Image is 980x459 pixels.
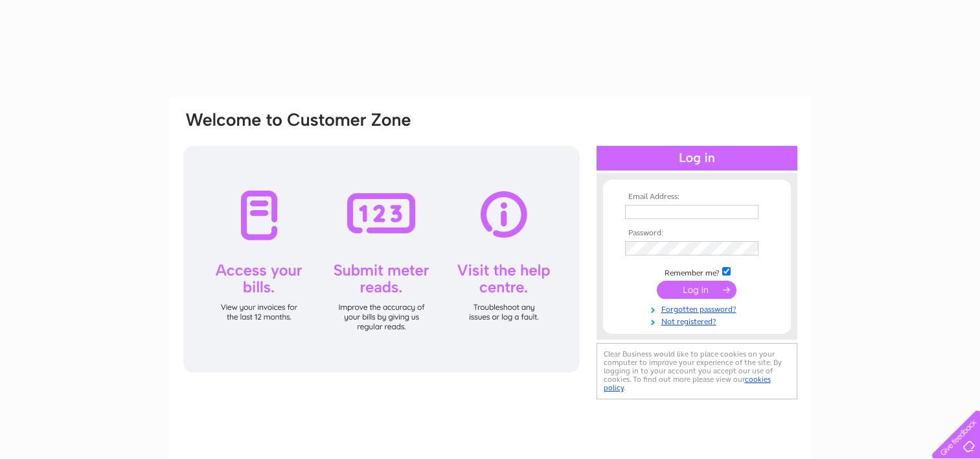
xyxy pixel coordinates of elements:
[597,343,797,399] div: Clear Business would like to place cookies on your computer to improve your experience of the sit...
[625,302,772,314] a: Forgotten password?
[604,375,771,392] a: cookies policy
[622,265,772,278] td: Remember me?
[622,193,772,202] th: Email Address:
[625,314,772,327] a: Not registered?
[657,281,736,299] input: Submit
[622,229,772,238] th: Password:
